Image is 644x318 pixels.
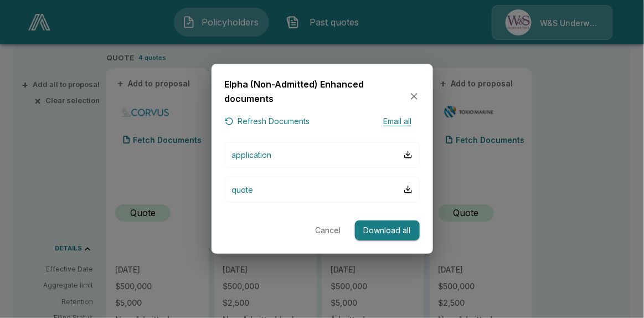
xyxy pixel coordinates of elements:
button: Download all [355,220,420,241]
button: application [225,142,420,168]
button: quote [225,177,420,203]
p: quote [232,184,254,196]
button: Cancel [311,220,346,241]
button: Email all [375,115,420,129]
button: Refresh Documents [225,115,310,129]
h6: Elpha (Non-Admitted) Enhanced documents [225,78,409,106]
p: application [232,149,272,161]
